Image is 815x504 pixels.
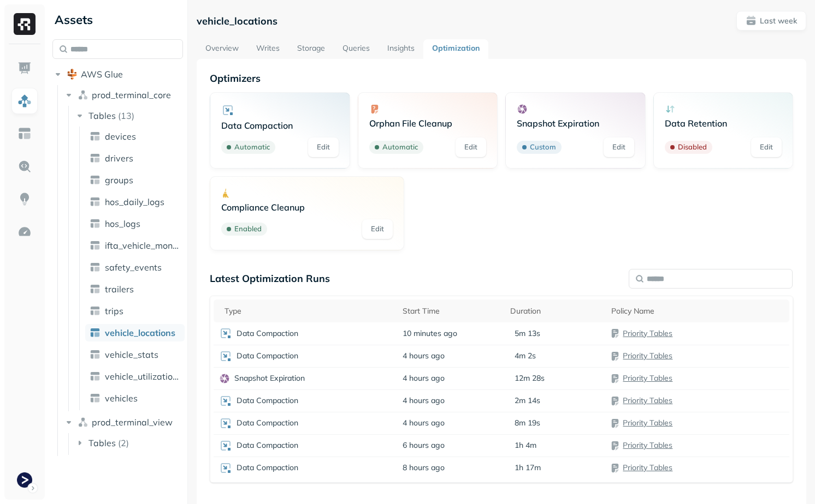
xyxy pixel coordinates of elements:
p: Enabled [234,224,262,235]
p: Latest Optimization Runs [210,272,330,285]
img: table [90,175,101,185]
p: 1h 4m [515,440,536,451]
p: 4m 2s [515,351,536,361]
p: ( 2 ) [118,437,129,448]
img: table [90,153,101,164]
span: drivers [105,153,133,164]
img: table [90,327,101,338]
img: table [90,262,101,273]
img: Dashboard [17,61,32,75]
button: AWS Glue [52,65,183,83]
p: Data Compaction [237,463,298,473]
img: Asset Explorer [17,127,32,141]
a: Insights [379,39,423,59]
span: prod_terminal_core [92,89,171,100]
p: Orphan File Cleanup [369,118,486,129]
a: Edit [308,137,339,157]
span: prod_terminal_view [92,417,173,428]
a: Priority Tables [623,463,672,472]
img: namespace [78,417,88,428]
span: trips [105,305,123,316]
a: Priority Tables [623,440,672,450]
span: AWS Glue [81,69,123,80]
button: prod_terminal_view [63,413,184,431]
img: table [90,218,101,229]
p: Custom [530,142,556,153]
span: vehicle_locations [105,327,175,338]
a: Edit [456,137,486,157]
a: hos_logs [85,215,185,232]
p: 5m 13s [515,328,540,339]
a: vehicles [85,389,185,407]
span: 10 minutes ago [403,328,457,339]
p: vehicle_locations [197,15,277,27]
p: 1h 17m [515,463,541,473]
img: table [90,131,101,142]
span: 4 hours ago [403,351,445,361]
span: vehicles [105,393,138,404]
span: 4 hours ago [403,395,445,406]
p: Data Compaction [237,440,298,451]
img: namespace [78,89,88,100]
p: Compliance Cleanup [221,202,393,213]
a: Queries [334,39,379,59]
span: trailers [105,284,134,295]
img: table [90,240,101,251]
a: Edit [751,137,782,157]
img: Optimization [17,225,32,239]
p: 12m 28s [515,373,545,383]
img: Assets [17,94,32,108]
button: Tables(2) [74,434,184,452]
img: table [90,393,101,404]
a: Writes [247,39,288,59]
img: Insights [17,192,32,206]
a: ifta_vehicle_months [85,237,185,254]
div: Assets [52,11,183,28]
a: drivers [85,149,185,167]
img: table [90,196,101,207]
a: Priority Tables [623,418,672,428]
a: safety_events [85,259,185,276]
button: prod_terminal_core [63,86,184,104]
p: Automatic [382,142,418,153]
p: Automatic [234,142,270,153]
span: hos_daily_logs [105,196,164,207]
span: safety_events [105,262,162,273]
p: Data Compaction [237,328,298,339]
span: 4 hours ago [403,418,445,428]
a: devices [85,128,185,145]
p: Data Compaction [237,418,298,428]
span: ifta_vehicle_months [105,240,180,251]
a: hos_daily_logs [85,193,185,211]
img: Ryft [14,13,36,35]
a: Priority Tables [623,395,672,405]
a: groups [85,171,185,189]
img: Terminal [17,472,32,488]
span: 6 hours ago [403,440,445,451]
p: Data Compaction [221,120,338,131]
span: hos_logs [105,218,140,229]
a: Priority Tables [623,351,672,361]
p: Disabled [678,142,707,153]
img: table [90,284,101,295]
img: table [90,371,101,382]
a: Optimization [423,39,488,59]
span: devices [105,131,136,142]
p: Optimizers [210,72,793,85]
a: vehicle_stats [85,346,185,363]
img: table [90,305,101,316]
a: vehicle_locations [85,324,185,341]
a: Edit [604,137,634,157]
p: Data Compaction [237,395,298,406]
span: vehicle_stats [105,349,158,360]
a: Overview [197,39,247,59]
p: Data Retention [665,118,782,129]
a: trailers [85,280,185,298]
p: Data Compaction [237,351,298,361]
img: table [90,349,101,360]
p: Snapshot Expiration [234,373,305,383]
a: Priority Tables [623,373,672,383]
span: 4 hours ago [403,373,445,383]
a: vehicle_utilization_day [85,368,185,385]
a: Priority Tables [623,328,672,338]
